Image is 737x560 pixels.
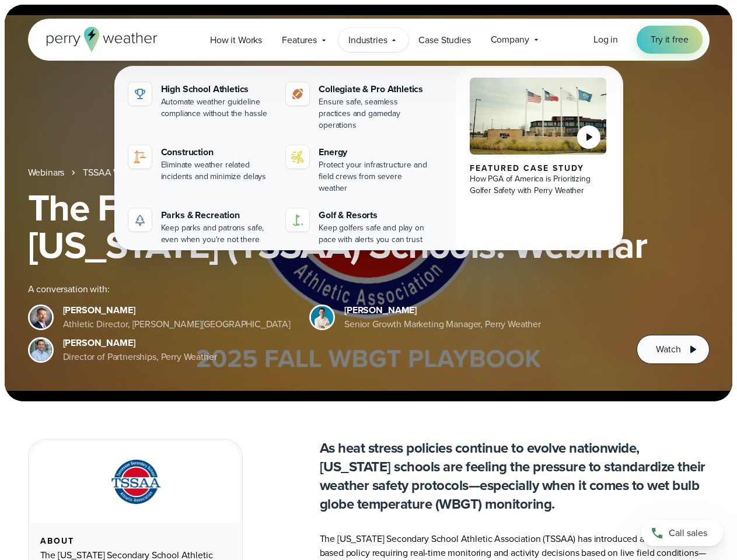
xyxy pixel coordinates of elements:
div: Protect your infrastructure and field crews from severe weather [319,159,430,194]
img: energy-icon@2x-1.svg [291,150,305,164]
div: Keep golfers safe and play on pace with alerts you can trust [319,222,430,246]
span: Features [282,33,317,47]
span: Company [491,33,529,47]
a: Case Studies [408,28,480,52]
a: Call sales [641,520,723,546]
span: Industries [348,33,387,47]
div: Automate weather guideline compliance without the hassle [161,96,273,120]
img: Spencer Patton, Perry Weather [311,306,333,328]
img: highschool-icon.svg [133,87,147,101]
div: Athletic Director, [PERSON_NAME][GEOGRAPHIC_DATA] [63,317,291,331]
a: How it Works [200,28,272,52]
div: Collegiate & Pro Athletics [319,82,430,96]
img: Jeff Wood [30,339,52,361]
div: Golf & Resorts [319,208,430,222]
span: How it Works [210,33,262,47]
a: PGA of America, Frisco Campus Featured Case Study How PGA of America is Prioritizing Golfer Safet... [456,68,621,260]
div: Energy [319,145,430,159]
div: A conversation with: [28,282,619,296]
a: Parks & Recreation Keep parks and patrons safe, even when you're not there [124,204,277,250]
div: Senior Growth Marketing Manager, Perry Weather [344,317,541,331]
a: Webinars [28,166,65,180]
span: Call sales [669,526,707,540]
a: Energy Protect your infrastructure and field crews from severe weather [281,141,435,199]
div: Construction [161,145,273,159]
img: proathletics-icon@2x-1.svg [291,87,305,101]
span: Log in [593,33,618,46]
img: construction perry weather [133,150,147,164]
div: About [40,537,230,546]
div: Eliminate weather related incidents and minimize delays [161,159,273,183]
img: TSSAA-Tennessee-Secondary-School-Athletic-Association.svg [96,456,174,509]
a: Log in [593,33,618,47]
img: PGA of America, Frisco Campus [470,78,607,155]
a: Golf & Resorts Keep golfers safe and play on pace with alerts you can trust [281,204,435,250]
div: How PGA of America is Prioritizing Golfer Safety with Perry Weather [470,173,607,197]
a: Collegiate & Pro Athletics Ensure safe, seamless practices and gameday operations [281,78,435,136]
div: Parks & Recreation [161,208,273,222]
div: Keep parks and patrons safe, even when you're not there [161,222,273,246]
img: parks-icon-grey.svg [133,213,147,227]
a: TSSAA WBGT Fall Playbook [83,166,194,180]
nav: Breadcrumb [28,166,710,180]
h1: The Fall WBGT Playbook for [US_STATE] (TSSAA) Schools: Webinar [28,189,710,264]
a: construction perry weather Construction Eliminate weather related incidents and minimize delays [124,141,277,187]
img: Brian Wyatt [30,306,52,328]
div: Featured Case Study [470,164,607,173]
div: Ensure safe, seamless practices and gameday operations [319,96,430,131]
div: [PERSON_NAME] [63,303,291,317]
div: Director of Partnerships, Perry Weather [63,350,217,364]
span: Case Studies [418,33,470,47]
div: [PERSON_NAME] [63,336,217,350]
div: [PERSON_NAME] [344,303,541,317]
span: Watch [656,342,680,356]
p: As heat stress policies continue to evolve nationwide, [US_STATE] schools are feeling the pressur... [320,439,710,513]
a: High School Athletics Automate weather guideline compliance without the hassle [124,78,277,124]
img: golf-iconV2.svg [291,213,305,227]
div: High School Athletics [161,82,273,96]
span: Try it free [651,33,688,47]
button: Watch [637,335,709,364]
a: Try it free [637,26,702,54]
